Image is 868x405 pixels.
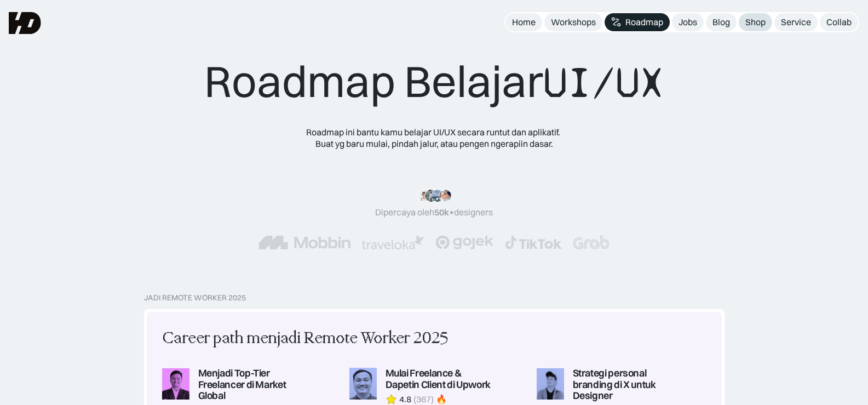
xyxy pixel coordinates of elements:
[297,127,571,150] div: Roadmap ini bantu kamu belajar UI/UX secara runtut dan aplikatif. Buat yg baru mulai, pindah jalu...
[544,13,602,31] a: Workshops
[712,16,730,28] div: Blog
[781,16,811,28] div: Service
[820,13,858,31] a: Collab
[625,16,663,28] div: Roadmap
[162,327,448,350] div: Career path menjadi Remote Worker 2025
[543,56,664,109] span: UI/UX
[605,13,670,31] a: Roadmap
[512,16,536,28] div: Home
[739,13,772,31] a: Shop
[774,13,818,31] a: Service
[745,16,766,28] div: Shop
[375,207,493,218] div: Dipercaya oleh designers
[706,13,737,31] a: Blog
[505,13,542,31] a: Home
[204,55,664,109] div: Roadmap Belajar
[672,13,704,31] a: Jobs
[434,207,454,218] span: 50k+
[144,293,246,303] div: Jadi Remote Worker 2025
[826,16,852,28] div: Collab
[679,16,697,28] div: Jobs
[551,16,596,28] div: Workshops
